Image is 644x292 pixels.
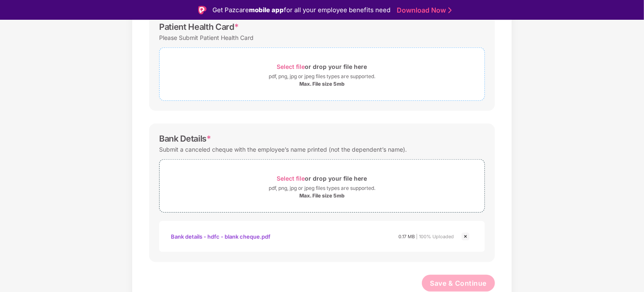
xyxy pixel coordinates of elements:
span: Select file [277,175,305,182]
div: Bank details - hdfc - blank cheque.pdf [171,229,270,244]
div: or drop your file here [277,173,367,184]
div: Patient Health Card [159,22,239,32]
div: pdf, png, jpg or jpeg files types are supported. [269,72,375,81]
span: | 100% Uploaded [416,234,454,239]
div: pdf, png, jpg or jpeg files types are supported. [269,184,375,192]
span: Select file [277,63,305,70]
div: Max. File size 5mb [299,192,345,199]
img: Logo [198,6,207,14]
div: Submit a canceled cheque with the employee’s name printed (not the dependent’s name). [159,144,407,155]
span: Select fileor drop your file herepdf, png, jpg or jpeg files types are supported.Max. File size 5mb [160,54,484,94]
img: svg+xml;base64,PHN2ZyBpZD0iQ3Jvc3MtMjR4MjQiIHhtbG5zPSJodHRwOi8vd3d3LnczLm9yZy8yMDAwL3N2ZyIgd2lkdG... [461,231,471,242]
span: 0.17 MB [398,234,415,239]
a: Download Now [397,6,449,15]
div: Please Submit Patient Health Card [159,32,254,43]
div: or drop your file here [277,61,367,72]
div: Get Pazcare for all your employee benefits need [212,5,390,15]
span: Select fileor drop your file herepdf, png, jpg or jpeg files types are supported.Max. File size 5mb [160,166,484,206]
button: Save & Continue [422,275,495,292]
strong: mobile app [249,6,284,14]
div: Bank Details [159,134,211,144]
div: Max. File size 5mb [299,81,345,87]
img: Stroke [448,6,452,15]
